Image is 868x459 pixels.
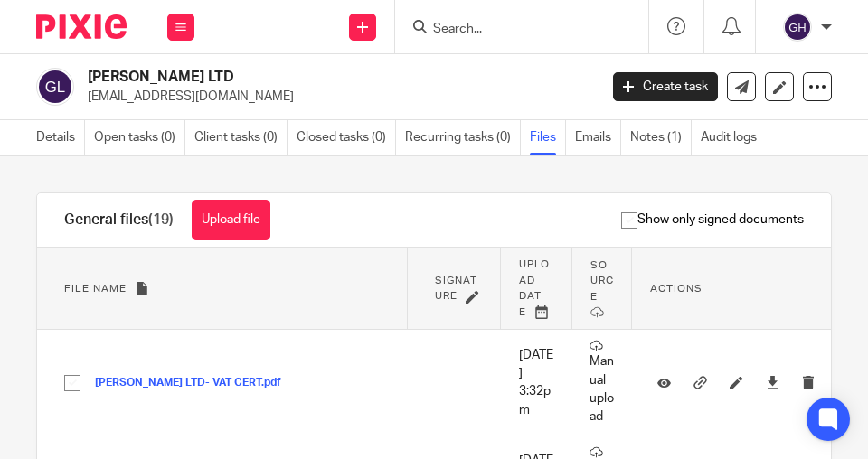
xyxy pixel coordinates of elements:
a: Create task [613,72,718,101]
a: Download [766,373,779,391]
span: Signature [435,276,477,302]
span: Upload date [519,259,550,317]
a: Files [530,120,566,155]
button: Upload file [192,200,270,240]
p: Manual upload [590,339,614,426]
span: Source [590,260,614,302]
span: Actions [650,284,703,294]
input: Search [431,22,594,38]
a: Notes (1) [630,120,692,155]
img: Pixie [36,14,127,39]
a: Audit logs [701,120,766,155]
a: Open tasks (0) [94,120,185,155]
img: svg%3E [36,68,74,106]
span: File name [64,284,127,294]
span: (19) [148,212,174,227]
button: [PERSON_NAME] LTD- VAT CERT.pdf [95,377,295,389]
a: Emails [575,120,621,155]
a: Details [36,120,85,155]
a: Recurring tasks (0) [405,120,521,155]
input: Select [55,366,90,400]
p: [EMAIL_ADDRESS][DOMAIN_NAME] [88,88,586,106]
span: Show only signed documents [621,211,804,229]
img: svg%3E [783,13,812,42]
p: [DATE] 3:32pm [519,346,553,419]
h2: [PERSON_NAME] LTD [88,68,486,87]
h1: General files [64,211,174,229]
a: Closed tasks (0) [297,120,396,155]
a: Client tasks (0) [194,120,288,155]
